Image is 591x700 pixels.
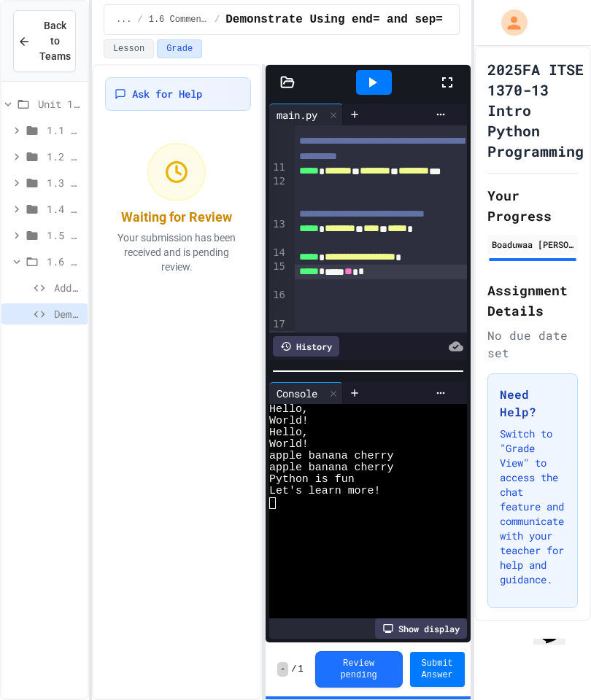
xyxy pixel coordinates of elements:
[487,280,578,321] h2: Assignment Details
[269,217,287,246] div: 13
[269,160,287,174] div: 11
[492,238,573,251] div: Boaduwaa [PERSON_NAME]
[487,185,578,226] h2: Your Progress
[269,427,309,439] span: Hello,
[269,331,287,346] div: 18
[269,474,355,486] span: Python is fun
[54,280,82,295] span: Add Comments!
[121,207,232,227] div: Waiting for Review
[422,658,453,681] span: Submit Answer
[104,39,154,58] button: Lesson
[315,651,403,688] button: Review pending
[269,382,343,404] div: Console
[269,174,287,217] div: 12
[269,486,381,497] span: Let's learn more!
[138,14,143,26] span: /
[486,6,531,39] div: My Account
[39,18,71,64] span: Back to Teams
[47,175,82,190] span: 1.3 User Input
[269,439,309,451] span: World!
[47,201,82,217] span: 1.4 Mathematical Operators
[215,14,220,26] span: /
[410,652,465,687] button: Submit Answer
[54,306,82,322] span: Demonstrate Using end= and sep=
[269,103,287,160] div: 10
[269,107,325,122] div: main.py
[487,327,578,362] div: No due date set
[47,149,82,164] span: 1.2 Variables and Types
[47,122,82,138] span: 1.1 Printing in Python
[269,246,287,260] div: 14
[273,336,339,357] div: History
[111,230,243,274] p: Your submission has been received and is pending review.
[47,254,82,269] span: 1.6 Comments and end= & sep=
[116,14,132,26] span: ...
[149,14,209,26] span: 1.6 Comments and end= & sep=
[500,427,565,587] p: Switch to "Grade View" to access the chat feature and communicate with your teacher for help and ...
[269,416,309,427] span: World!
[269,104,343,125] div: main.py
[277,662,288,677] span: -
[269,288,287,316] div: 16
[47,227,82,243] span: 1.5 String Operator
[269,404,309,416] span: Hello,
[269,451,393,462] span: apple banana cherry
[291,664,296,675] span: /
[132,87,202,101] span: Ask for Help
[157,39,202,58] button: Grade
[269,317,287,332] div: 17
[38,96,82,112] span: Unit 1: Basic Python and Console Interaction
[225,11,443,28] span: Demonstrate Using end= and sep=
[269,462,393,474] span: apple banana cherry
[13,10,76,72] button: Back to Teams
[269,260,287,288] div: 15
[269,386,325,401] div: Console
[298,664,303,675] span: 1
[375,618,467,639] div: Show display
[487,59,584,161] h1: 2025FA ITSE 1370-13 Intro Python Programming
[528,639,576,685] iframe: chat widget
[500,386,565,421] h3: Need Help?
